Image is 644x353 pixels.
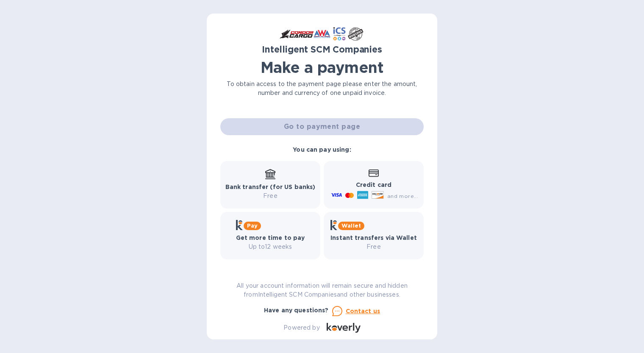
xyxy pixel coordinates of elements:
[293,146,351,153] b: You can pay using:
[225,183,316,190] b: Bank transfer (for US banks)
[341,222,361,229] b: Wallet
[356,181,391,188] b: Credit card
[387,193,418,199] span: and more...
[330,234,417,241] b: Instant transfers via Wallet
[346,308,380,314] u: Contact us
[220,58,424,76] h1: Make a payment
[330,242,417,251] p: Free
[262,44,382,55] b: Intelligent SCM Companies
[247,222,258,229] b: Pay
[225,192,316,200] p: Free
[236,242,305,251] p: Up to 12 weeks
[220,281,424,299] p: All your account information will remain secure and hidden from Intelligent SCM Companies and oth...
[220,80,424,97] p: To obtain access to the payment page please enter the amount, number and currency of one unpaid i...
[283,323,319,332] p: Powered by
[236,234,305,241] b: Get more time to pay
[264,307,329,314] b: Have any questions?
